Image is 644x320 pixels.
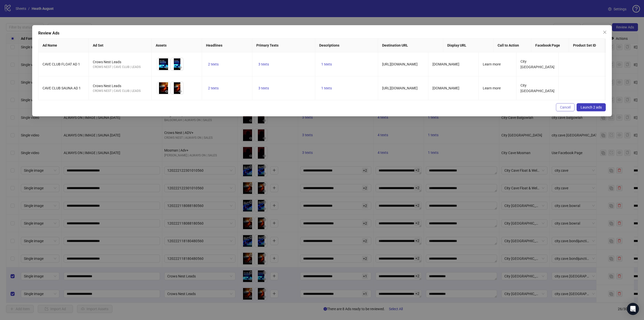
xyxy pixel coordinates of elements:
th: Ad Set [89,39,152,52]
div: Open Intercom Messenger [627,303,639,315]
span: [URL][DOMAIN_NAME] [382,86,418,90]
img: Asset 2 [171,58,183,70]
span: CAVE CLUB FLOAT AD 1 [43,62,80,66]
button: Cancel [556,103,575,111]
span: 2 texts [208,86,219,90]
button: Launch 2 ads [577,103,606,111]
span: Learn more [483,86,501,90]
img: Asset 2 [171,82,183,94]
span: [DOMAIN_NAME] [432,62,459,66]
button: 3 texts [256,85,271,91]
button: 1 texts [319,85,334,91]
th: Display URL [443,39,494,52]
button: Preview [177,64,183,70]
span: Cancel [560,105,571,109]
div: City [GEOGRAPHIC_DATA] [520,59,554,70]
span: CAVE CLUB SAUNA AD 1 [43,86,81,90]
div: City [GEOGRAPHIC_DATA] [520,83,554,94]
div: CROWS NEST | CAVE CLUB | LEADS [93,89,147,93]
div: Review Ads [38,30,606,36]
span: eye [165,66,169,69]
div: CROWS NEST | CAVE CLUB | LEADS [93,65,147,69]
th: Facebook Page [531,39,569,52]
th: Call to Action [494,39,531,52]
span: [DOMAIN_NAME] [432,86,459,90]
button: 3 texts [256,61,271,67]
button: Preview [164,88,170,94]
span: eye [179,90,182,93]
span: eye [165,90,169,93]
th: Assets [152,39,202,52]
th: Headlines [202,39,252,52]
th: Destination URL [378,39,443,52]
span: 2 texts [208,62,219,66]
span: 1 texts [321,62,332,66]
img: Asset 1 [157,58,170,70]
span: 3 texts [258,62,269,66]
span: eye [179,66,182,69]
span: Learn more [483,62,501,66]
img: Asset 1 [157,82,170,94]
button: 2 texts [206,85,221,91]
button: 1 texts [319,61,334,67]
span: 1 texts [321,86,332,90]
div: Crows Nest Leads [93,59,147,65]
div: Crows Nest Leads [93,83,147,89]
th: Product Set ID [569,39,619,52]
th: Descriptions [315,39,378,52]
button: Preview [177,88,183,94]
span: close [603,30,607,34]
span: 3 texts [258,86,269,90]
button: Preview [164,64,170,70]
button: 2 texts [206,61,221,67]
span: [URL][DOMAIN_NAME] [382,62,418,66]
th: Ad Name [38,39,89,52]
button: Close [601,28,609,36]
span: Launch 2 ads [581,105,602,109]
th: Primary Texts [252,39,315,52]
